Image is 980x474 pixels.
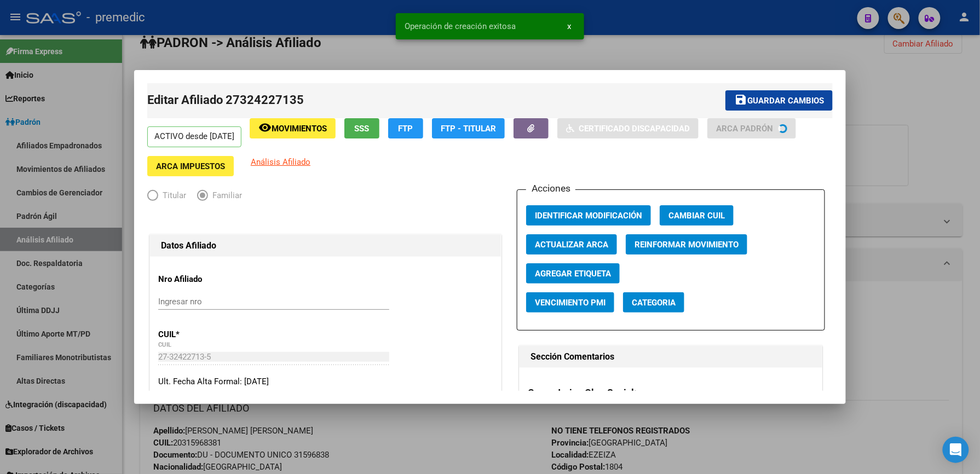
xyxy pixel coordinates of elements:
div: Open Intercom Messenger [943,437,969,463]
button: Cambiar CUIL [660,205,734,226]
p: ACTIVO desde [DATE] [147,126,241,148]
span: Reinformar Movimiento [635,240,739,250]
button: Agregar Etiqueta [526,263,620,284]
span: ARCA Padrón [716,124,773,134]
p: CUIL [158,328,258,341]
div: Ult. Fecha Alta Formal: [DATE] [158,375,493,388]
button: ARCA Impuestos [147,156,234,176]
button: Categoria [623,292,684,313]
span: Identificar Modificación [535,211,642,221]
h3: Acciones [526,181,575,195]
span: Cambiar CUIL [668,211,725,221]
span: FTP [399,124,413,134]
span: Familiar [208,189,242,202]
span: Operación de creación exitosa [405,21,516,32]
h1: Datos Afiliado [161,239,490,252]
button: Movimientos [250,118,336,138]
p: Nro Afiliado [158,273,258,286]
mat-radio-group: Elija una opción [147,193,253,203]
h1: Sección Comentarios [531,350,811,363]
button: SSS [344,118,379,138]
span: Titular [158,189,186,202]
span: Actualizar ARCA [535,240,608,250]
span: Análisis Afiliado [251,157,310,167]
span: Guardar cambios [747,96,824,106]
button: Reinformar Movimiento [626,234,747,255]
span: Categoria [632,298,676,308]
span: FTP - Titular [441,124,496,134]
span: ARCA Impuestos [156,161,225,171]
span: x [567,21,571,31]
button: FTP [388,118,423,138]
mat-icon: save [734,93,747,106]
span: Certificado Discapacidad [579,124,690,134]
button: Guardar cambios [725,90,833,111]
span: Vencimiento PMI [535,298,606,308]
mat-icon: remove_red_eye [258,121,272,134]
span: Editar Afiliado 27324227135 [147,93,304,107]
button: Certificado Discapacidad [557,118,699,138]
span: SSS [355,124,370,134]
button: Actualizar ARCA [526,234,617,255]
button: Identificar Modificación [526,205,651,226]
button: ARCA Padrón [707,118,796,138]
button: FTP - Titular [432,118,505,138]
span: Agregar Etiqueta [535,269,611,279]
button: x [558,16,580,36]
h3: Comentarios Obra Social: [528,385,814,400]
span: Movimientos [272,124,327,134]
button: Vencimiento PMI [526,292,614,313]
